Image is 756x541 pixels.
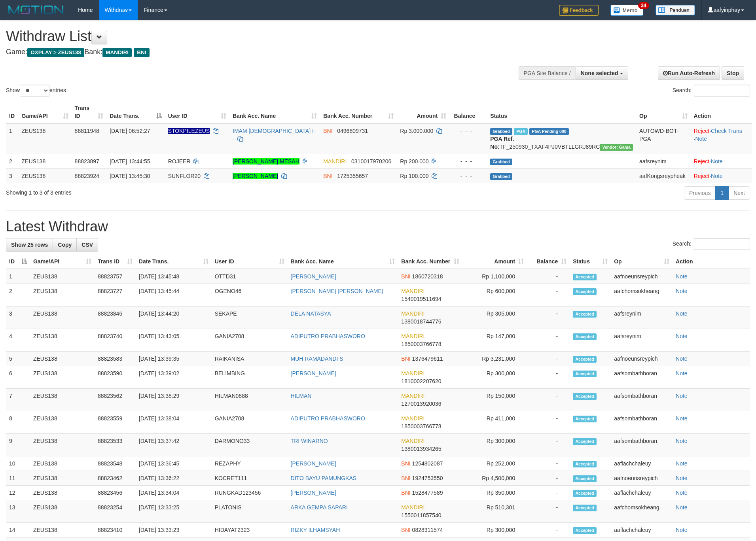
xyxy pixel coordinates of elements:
th: Trans ID: activate to sort column ascending [72,101,107,123]
span: Grabbed [490,159,512,165]
td: - [527,366,570,389]
td: - [527,500,570,523]
span: Accepted [573,288,597,295]
td: 2 [6,154,19,168]
span: Accepted [573,461,597,467]
td: 6 [6,366,30,389]
td: 88823533 [95,434,136,456]
td: RAIKANISA [212,352,288,366]
span: MANDIRI [401,370,424,376]
span: [DATE] 13:45:30 [110,173,150,179]
a: Reject [694,173,710,179]
td: - [527,389,570,411]
a: Note [695,136,707,142]
td: 7 [6,389,30,411]
th: Trans ID: activate to sort column ascending [95,254,136,269]
td: [DATE] 13:39:02 [136,366,212,389]
span: Copy 1540019511694 to clipboard [401,296,441,302]
td: 8 [6,411,30,434]
td: - [527,284,570,306]
td: Rp 4,500,000 [462,471,527,486]
a: Note [676,438,688,444]
a: [PERSON_NAME] MESAH [233,158,299,165]
a: Next [728,186,750,200]
span: Accepted [573,393,597,400]
span: BNI [401,490,410,496]
span: BNI [401,460,410,467]
td: [DATE] 13:39:35 [136,352,212,366]
a: Note [676,475,688,481]
td: aafsombathboran [611,434,673,456]
td: Rp 300,000 [462,523,527,537]
span: Copy 1376479611 to clipboard [412,356,443,362]
td: 12 [6,486,30,500]
td: Rp 411,000 [462,411,527,434]
span: Grabbed [490,128,512,135]
td: PLATONIS [212,500,288,523]
div: - - - [453,172,484,180]
td: ZEUS138 [19,123,72,154]
td: OTTD31 [212,269,288,284]
a: Note [676,288,688,294]
td: ZEUS138 [30,471,95,486]
td: ZEUS138 [30,352,95,366]
td: KOCRET111 [212,471,288,486]
th: Status [487,101,636,123]
td: 11 [6,471,30,486]
span: Accepted [573,505,597,511]
th: User ID: activate to sort column ascending [212,254,288,269]
td: 88823559 [95,411,136,434]
td: ZEUS138 [30,284,95,306]
span: Copy 1254802087 to clipboard [412,460,443,467]
td: OGENO46 [212,284,288,306]
td: [DATE] 13:38:04 [136,411,212,434]
td: ZEUS138 [30,456,95,471]
a: [PERSON_NAME] [291,460,336,467]
td: - [527,456,570,471]
th: User ID: activate to sort column ascending [165,101,229,123]
td: Rp 252,000 [462,456,527,471]
th: Bank Acc. Number: activate to sort column ascending [320,101,397,123]
td: ZEUS138 [30,486,95,500]
td: 88823462 [95,471,136,486]
td: aafsreynim [611,329,673,352]
td: aafsombathboran [611,366,673,389]
span: None selected [581,70,618,76]
span: Copy 1850003766778 to clipboard [401,341,441,347]
a: ADIPUTRO PRABHASWORO [291,415,365,422]
td: 9 [6,434,30,456]
td: - [527,434,570,456]
span: Copy 0496809731 to clipboard [337,128,368,134]
span: BNI [323,128,332,134]
span: Rp 100.000 [400,173,428,179]
td: 10 [6,456,30,471]
a: [PERSON_NAME] [291,490,336,496]
td: ZEUS138 [19,168,72,183]
td: Rp 600,000 [462,284,527,306]
a: Note [676,370,688,376]
span: MANDIRI [401,393,424,399]
a: Reject [694,158,710,165]
span: 88823897 [75,158,99,165]
td: ZEUS138 [30,523,95,537]
a: RIZKY ILHAMSYAH [291,527,340,533]
a: Show 25 rows [6,238,53,252]
td: HIDAYAT2323 [212,523,288,537]
td: - [527,269,570,284]
td: [DATE] 13:33:25 [136,500,212,523]
a: [PERSON_NAME] [233,173,278,179]
a: Previous [684,186,716,200]
th: Status: activate to sort column ascending [570,254,611,269]
span: Copy [58,242,72,248]
span: Marked by aafsreyleap [514,128,528,135]
span: ROJEER [168,158,191,165]
a: [PERSON_NAME] [PERSON_NAME] [291,288,383,294]
span: Show 25 rows [11,242,48,248]
td: aaflachchaleuy [611,456,673,471]
td: aafKongsreypheak [636,168,690,183]
td: 88823757 [95,269,136,284]
td: [DATE] 13:37:42 [136,434,212,456]
th: Balance [449,101,487,123]
td: 5 [6,352,30,366]
th: Op: activate to sort column ascending [636,101,690,123]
